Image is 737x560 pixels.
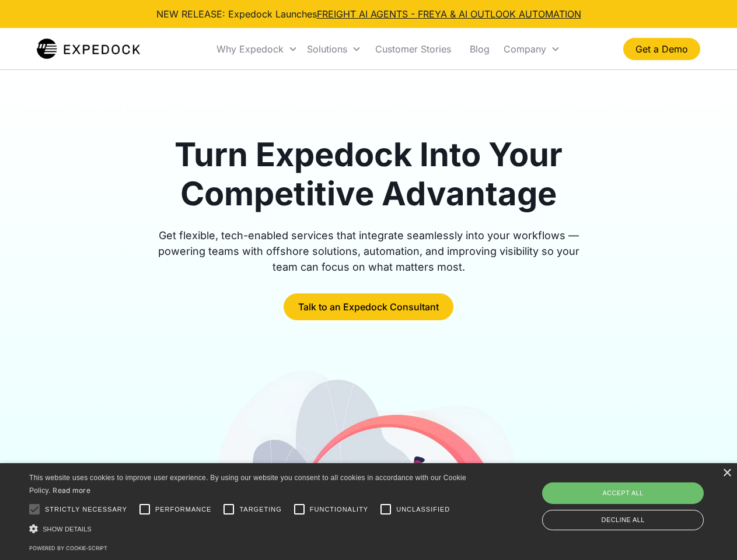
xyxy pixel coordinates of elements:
[499,29,565,69] div: Company
[302,29,366,69] div: Solutions
[145,135,593,213] h1: Turn Expedock Into Your Competitive Advantage
[310,505,368,514] span: Functionality
[155,505,212,514] span: Performance
[284,293,453,320] a: Talk to an Expedock Consultant
[216,43,284,55] div: Why Expedock
[45,505,127,514] span: Strictly necessary
[29,545,107,551] a: Powered by cookie-script
[504,43,546,55] div: Company
[307,43,347,55] div: Solutions
[43,526,92,533] span: Show details
[37,37,140,61] a: home
[156,7,581,21] div: NEW RELEASE: Expedock Launches
[53,486,90,495] a: Read more
[623,38,700,60] a: Get a Demo
[29,523,470,535] div: Show details
[317,8,581,20] a: FREIGHT AI AGENTS - FREYA & AI OUTLOOK AUTOMATION
[37,37,140,61] img: Expedock Logo
[543,434,737,560] iframe: Chat Widget
[396,505,450,514] span: Unclassified
[212,29,302,69] div: Why Expedock
[145,228,593,275] div: Get flexible, tech-enabled services that integrate seamlessly into your workflows — powering team...
[29,474,466,495] span: This website uses cookies to improve user experience. By using our website you consent to all coo...
[239,505,281,514] span: Targeting
[366,29,460,69] a: Customer Stories
[460,29,499,69] a: Blog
